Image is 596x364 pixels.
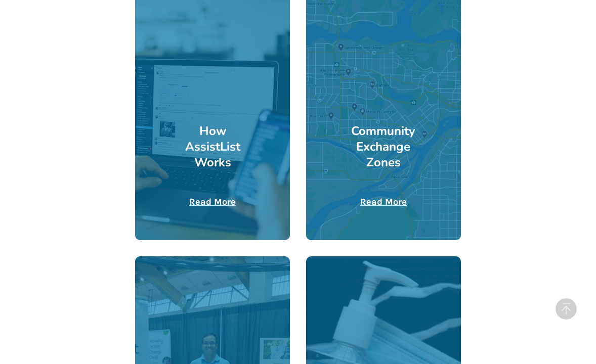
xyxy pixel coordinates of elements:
[360,196,407,207] u: Read More
[174,123,251,170] h3: How AssistList Works
[189,196,236,207] u: Read More
[345,123,422,170] h3: Community Exchange Zones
